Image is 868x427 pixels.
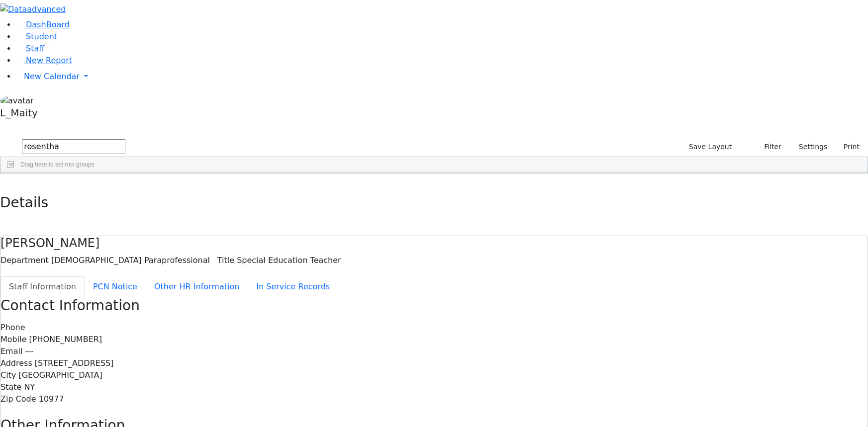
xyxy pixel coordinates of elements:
[18,370,102,380] span: [GEOGRAPHIC_DATA]
[0,381,21,393] label: State
[0,255,49,266] label: Department
[237,256,341,265] span: Special Education Teacher
[26,44,44,53] span: Staff
[29,335,102,344] span: [PHONE_NUMBER]
[16,56,72,65] a: New Report
[26,56,72,65] span: New Report
[248,276,338,297] button: In Service Records
[217,255,234,266] label: Title
[751,139,786,155] button: Filter
[26,20,70,29] span: DashBoard
[22,139,125,154] input: Search
[16,67,868,86] a: New Calendar
[0,236,868,251] h4: [PERSON_NAME]
[146,276,248,297] button: Other HR Information
[24,382,35,392] span: NY
[24,72,80,81] span: New Calendar
[35,358,114,368] span: [STREET_ADDRESS]
[0,276,85,297] button: Staff Information
[16,44,44,53] a: Staff
[16,20,70,29] a: DashBoard
[832,139,864,155] button: Print
[26,32,57,41] span: Student
[39,394,64,404] span: 10977
[51,256,210,265] span: [DEMOGRAPHIC_DATA] Paraprofessional
[20,161,95,168] span: Drag here to set row groups
[0,322,25,334] label: Phone
[16,32,57,41] a: Student
[25,346,33,356] span: ---
[0,345,22,357] label: Email
[0,369,16,381] label: City
[0,297,868,314] h3: Contact Information
[0,393,36,405] label: Zip Code
[684,139,736,155] button: Save Layout
[0,357,32,369] label: Address
[786,139,832,155] button: Settings
[85,276,146,297] button: PCN Notice
[0,334,26,345] label: Mobile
